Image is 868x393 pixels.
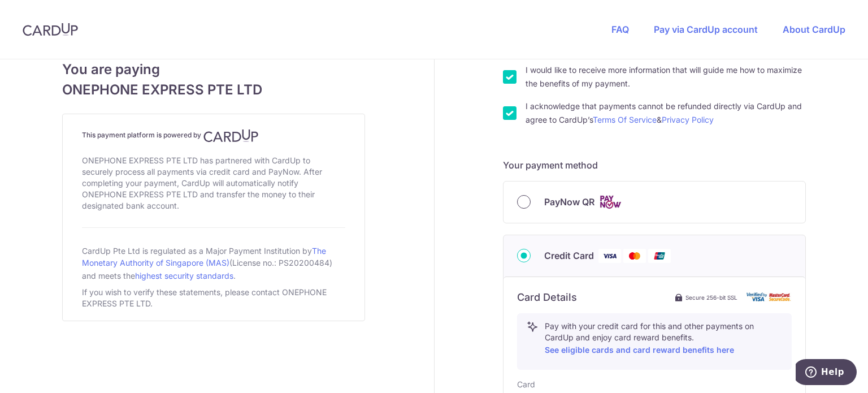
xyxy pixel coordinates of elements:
[82,241,345,284] div: CardUp Pte Ltd is regulated as a Major Payment Institution by (License no.: PS20200484) and meets...
[82,284,345,312] div: If you wish to verify these statements, please contact ONEPHONE EXPRESS PTE LTD.
[599,195,622,209] img: Cards logo
[62,80,365,100] span: ONEPHONE EXPRESS PTE LTD
[623,249,646,263] img: Mastercard
[503,158,806,172] h5: Your payment method
[783,24,845,35] a: About CardUp
[545,345,734,355] a: See eligible cards and card reward benefits here
[662,115,714,124] a: Privacy Policy
[23,23,78,36] img: CardUp
[517,379,535,390] label: Card
[648,249,671,263] img: Union Pay
[82,129,345,142] h4: This payment platform is powered by
[796,359,857,387] iframe: Opens a widget where you can find more information
[685,293,737,302] span: Secure 256-bit SSL
[135,271,233,280] a: highest security standards
[517,195,792,209] div: PayNow QR Cards logo
[526,63,806,90] label: I would like to receive more information that will guide me how to maximize the benefits of my pa...
[517,249,792,263] div: Credit Card Visa Mastercard Union Pay
[62,59,365,80] span: You are paying
[747,292,792,302] img: card secure
[544,195,594,209] span: PayNow QR
[82,153,345,214] div: ONEPHONE EXPRESS PTE LTD has partnered with CardUp to securely process all payments via credit ca...
[526,100,806,127] label: I acknowledge that payments cannot be refunded directly via CardUp and agree to CardUp’s &
[544,249,594,262] span: Credit Card
[598,249,621,263] img: Visa
[545,321,782,357] p: Pay with your credit card for this and other payments on CardUp and enjoy card reward benefits.
[203,129,259,142] img: CardUp
[654,24,758,35] a: Pay via CardUp account
[593,115,657,124] a: Terms Of Service
[611,24,629,35] a: FAQ
[517,291,577,304] h6: Card Details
